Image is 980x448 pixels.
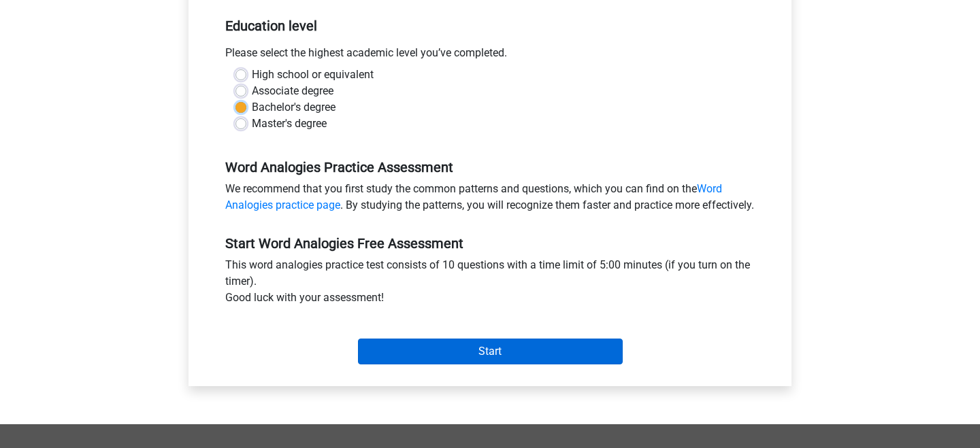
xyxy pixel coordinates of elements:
h5: Word Analogies Practice Assessment [225,159,755,175]
input: Start [358,339,623,364]
label: Bachelor's degree [252,99,336,116]
div: Please select the highest academic level you’ve completed. [215,45,765,67]
h5: Education level [225,12,755,39]
div: We recommend that you first study the common patterns and questions, which you can find on the . ... [215,181,765,219]
h5: Start Word Analogies Free Assessment [225,235,755,252]
label: Associate degree [252,83,333,99]
label: High school or equivalent [252,67,374,83]
label: Master's degree [252,116,327,132]
div: This word analogies practice test consists of 10 questions with a time limit of 5:00 minutes (if ... [215,257,765,311]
